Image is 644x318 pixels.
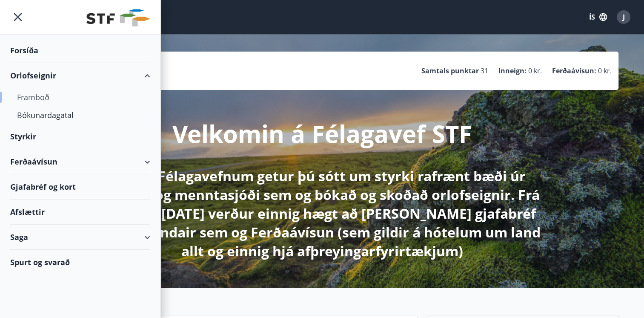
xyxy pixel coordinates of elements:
[17,88,143,106] div: Framboð
[86,9,150,26] img: union_logo
[498,66,527,75] p: Inneign :
[172,117,472,150] p: Velkomin á Félagavef STF
[10,63,150,88] div: Orlofseignir
[10,38,150,63] div: Forsíða
[10,174,150,199] div: Gjafabréf og kort
[97,167,547,260] p: Hér á Félagavefnum getur þú sótt um styrki rafrænt bæði úr sjúkra- og menntasjóði sem og bókað og...
[623,12,625,22] span: J
[10,149,150,174] div: Ferðaávísun
[421,66,479,75] p: Samtals punktar
[584,9,612,25] button: ÍS
[10,9,26,25] button: menu
[10,199,150,225] div: Afslættir
[528,66,542,75] span: 0 kr.
[481,66,488,75] span: 31
[10,225,150,250] div: Saga
[613,7,634,27] button: J
[598,66,612,75] span: 0 kr.
[10,124,150,149] div: Styrkir
[10,250,150,275] div: Spurt og svarað
[17,106,143,124] div: Bókunardagatal
[552,66,596,75] p: Ferðaávísun :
